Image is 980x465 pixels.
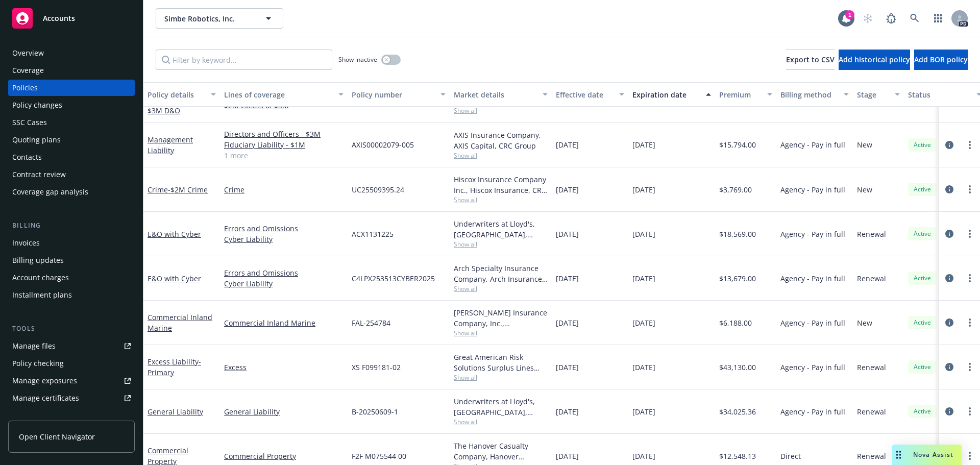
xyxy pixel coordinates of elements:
a: circleInformation [943,272,955,284]
span: Active [912,185,933,194]
div: Stage [857,89,889,100]
span: Show all [454,329,548,337]
a: Manage BORs [8,407,135,424]
div: Coverage [12,62,44,79]
div: Drag to move [892,445,905,465]
span: C4LPX253513CYBER2025 [352,273,435,284]
span: UC25509395.24 [352,184,404,195]
div: AXIS Insurance Company, AXIS Capital, CRC Group [454,130,548,151]
a: Report a Bug [881,8,901,29]
span: - $2M Crime [168,185,208,194]
span: Agency - Pay in full [780,184,845,195]
a: Cyber Liability [224,278,344,289]
span: Agency - Pay in full [780,229,845,239]
div: Policy checking [12,355,64,372]
span: [DATE] [556,184,579,195]
div: Invoices [12,235,40,251]
span: $3,769.00 [719,184,752,195]
a: more [964,361,976,373]
div: The Hanover Casualty Company, Hanover Insurance Group [454,440,548,462]
div: Effective date [556,89,613,100]
span: Add historical policy [839,55,910,64]
span: Active [912,274,933,283]
button: Market details [450,82,552,107]
a: Policy changes [8,97,135,113]
button: Premium [715,82,776,107]
a: Crime [224,184,344,195]
span: AXIS00002079-005 [352,139,414,150]
a: Switch app [928,8,948,29]
button: Simbe Robotics, Inc. [156,8,283,29]
span: Renewal [857,229,886,239]
span: Agency - Pay in full [780,317,845,328]
span: Show all [454,418,548,426]
span: Active [912,407,933,416]
span: [DATE] [556,273,579,284]
span: Show inactive [338,55,377,64]
button: Expiration date [628,82,715,107]
span: Show all [454,284,548,293]
a: General Liability [148,407,203,417]
a: more [964,183,976,195]
div: Contacts [12,149,42,165]
a: circleInformation [943,183,955,195]
span: [DATE] [632,139,655,150]
span: Renewal [857,451,886,461]
a: Manage files [8,338,135,354]
a: Search [904,8,925,29]
a: circleInformation [943,405,955,418]
a: Crime [148,185,208,194]
a: E&O with Cyber [148,274,201,283]
a: Commercial Inland Marine [148,312,212,333]
div: Underwriters at Lloyd's, [GEOGRAPHIC_DATA], [PERSON_NAME] of London, CRC Group [454,218,548,240]
div: Contract review [12,166,66,183]
button: Policy details [143,82,220,107]
div: Policies [12,80,38,96]
div: Account charges [12,270,69,286]
button: Policy number [348,82,450,107]
a: more [964,405,976,418]
div: Policy changes [12,97,62,113]
a: Accounts [8,4,135,33]
div: Manage exposures [12,373,77,389]
button: Add BOR policy [914,50,968,70]
div: Manage files [12,338,56,354]
a: Installment plans [8,287,135,303]
span: Show all [454,240,548,249]
span: Agency - Pay in full [780,362,845,373]
a: Directors and Officers - $3M [224,129,344,139]
button: Billing method [776,82,853,107]
span: Renewal [857,406,886,417]
span: XS F099181-02 [352,362,401,373]
a: Quoting plans [8,132,135,148]
span: Simbe Robotics, Inc. [164,13,253,24]
span: [DATE] [556,229,579,239]
span: Show all [454,106,548,115]
span: Active [912,140,933,150]
span: [DATE] [556,451,579,461]
div: Expiration date [632,89,700,100]
a: Overview [8,45,135,61]
span: $43,130.00 [719,362,756,373]
button: Nova Assist [892,445,962,465]
a: Invoices [8,235,135,251]
a: more [964,316,976,329]
a: Account charges [8,270,135,286]
button: Add historical policy [839,50,910,70]
a: more [964,450,976,462]
a: Commercial Inland Marine [224,317,344,328]
div: Premium [719,89,761,100]
div: [PERSON_NAME] Insurance Company, Inc., [PERSON_NAME] Group, [PERSON_NAME] Cargo [454,307,548,329]
a: Errors and Omissions [224,267,344,278]
span: [DATE] [632,273,655,284]
a: Fiduciary Liability - $1M [224,139,344,150]
button: Effective date [552,82,628,107]
a: more [964,139,976,151]
span: [DATE] [632,184,655,195]
div: 1 [845,10,854,19]
span: [DATE] [632,406,655,417]
span: Active [912,318,933,327]
a: Excess [224,362,344,373]
div: Policy details [148,89,205,100]
span: B-20250609-1 [352,406,398,417]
